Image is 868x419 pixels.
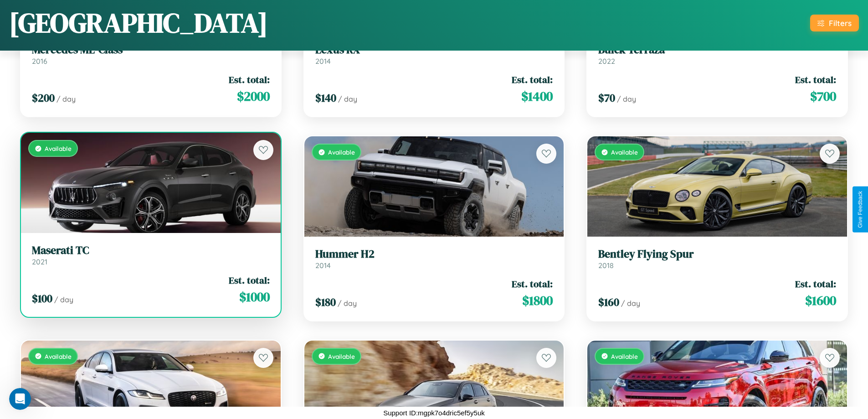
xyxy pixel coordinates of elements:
span: / day [56,94,76,103]
span: Available [328,148,355,156]
span: Est. total: [512,277,553,290]
h3: Hummer H2 [315,248,553,261]
a: Maserati TC2021 [32,244,270,266]
a: Lexus RX2014 [315,43,553,66]
span: Available [328,352,355,360]
span: $ 200 [32,90,55,105]
h3: Maserati TC [32,244,270,257]
span: 2022 [598,57,615,66]
span: $ 1400 [521,87,553,105]
span: / day [621,299,640,308]
span: $ 1000 [239,288,270,306]
span: 2014 [315,57,331,66]
span: Est. total: [795,73,836,86]
span: Est. total: [229,73,270,86]
div: Give Feedback [857,191,863,228]
span: $ 140 [315,90,336,105]
span: $ 1600 [805,291,836,310]
a: Buick Terraza2022 [598,43,836,66]
span: $ 700 [810,87,836,105]
span: $ 180 [315,295,336,310]
p: Support ID: mgpk7o4dric5ef5y5uk [383,407,485,419]
span: Available [611,352,638,360]
iframe: Intercom live chat [9,388,31,410]
a: Mercedes ML-Class2016 [32,43,270,66]
span: Available [45,145,72,152]
span: $ 160 [598,295,619,310]
span: $ 1800 [522,291,553,310]
span: $ 100 [32,291,52,306]
span: / day [54,295,73,304]
span: Est. total: [229,274,270,287]
span: / day [338,94,357,103]
span: / day [617,94,636,103]
span: Available [45,352,72,360]
a: Hummer H22014 [315,248,553,270]
div: Filters [829,18,852,28]
span: Available [611,148,638,156]
span: Est. total: [512,73,553,86]
span: Est. total: [795,277,836,290]
span: $ 70 [598,90,615,105]
span: 2016 [32,57,47,66]
button: Filters [810,15,859,31]
span: 2018 [598,261,614,270]
span: $ 2000 [237,87,270,105]
h3: Bentley Flying Spur [598,248,836,261]
h1: [GEOGRAPHIC_DATA] [9,4,268,41]
span: 2021 [32,257,47,266]
span: / day [338,299,357,308]
span: 2014 [315,261,331,270]
a: Bentley Flying Spur2018 [598,248,836,270]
